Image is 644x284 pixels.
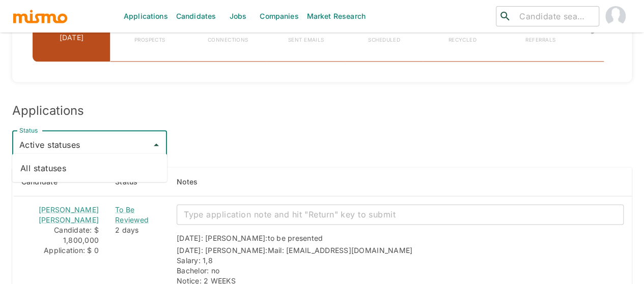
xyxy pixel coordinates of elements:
[19,126,38,135] label: Status
[177,233,323,245] div: [DATE]: [PERSON_NAME]:
[115,225,160,235] div: 2 days
[169,167,632,196] th: Notes
[268,233,323,242] span: to be presented
[368,35,400,44] p: SCHEDULED
[448,35,477,44] p: RECYCLED
[525,35,555,44] p: REFERRALS
[134,35,165,44] p: PROSPECTS
[149,138,163,152] button: Close
[605,6,626,26] img: Maia Reyes
[288,35,324,44] p: SENT EMAILS
[22,245,99,255] div: Application: $ 0
[12,102,632,118] h5: Applications
[208,35,248,44] p: CONNECTIONS
[39,205,99,224] a: [PERSON_NAME] [PERSON_NAME]
[515,9,595,23] input: Candidate search
[12,157,167,178] li: All statuses
[12,9,68,24] img: logo
[22,225,99,245] div: Candidate: $ 1,800,000
[59,32,83,42] p: [DATE]
[115,204,160,225] a: To Be Reviewed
